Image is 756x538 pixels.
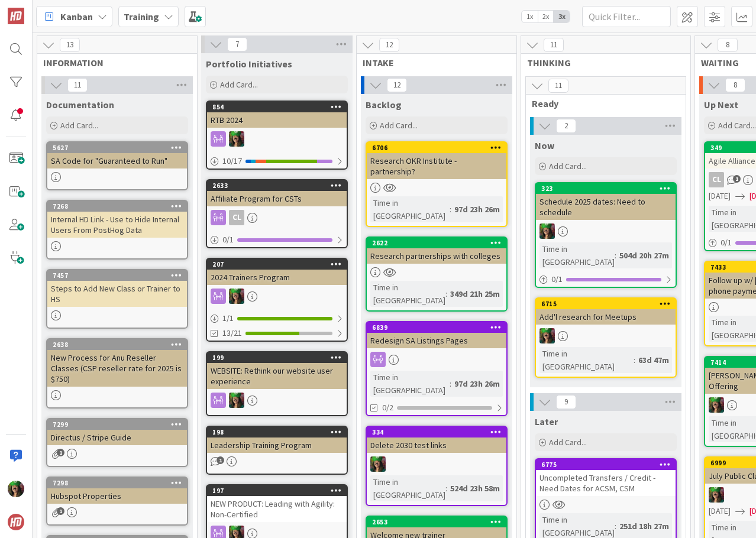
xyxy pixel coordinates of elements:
[212,103,347,111] div: 854
[367,322,506,333] div: 6839
[229,131,244,147] img: SL
[616,249,672,262] div: 504d 20h 27m
[207,180,347,206] div: 2633Affiliate Program for CSTs
[372,428,506,436] div: 334
[57,507,64,515] span: 1
[536,272,676,287] div: 0/1
[367,456,506,472] div: SL
[536,183,676,220] div: 323Schedule 2025 dates: Need to schedule
[539,223,555,239] img: SL
[721,236,732,249] span: 0 / 1
[370,456,386,472] img: SL
[556,395,576,409] span: 9
[207,352,347,363] div: 199
[367,437,506,453] div: Delete 2030 test links
[229,210,244,225] div: CL
[445,482,447,495] span: :
[47,270,187,307] div: 7457Steps to Add New Class or Trainer to HS
[47,281,187,307] div: Steps to Add New Class or Trainer to HS
[380,120,418,131] span: Add Card...
[733,175,741,183] span: 1
[207,180,347,191] div: 2633
[539,328,555,343] img: SL
[207,485,347,496] div: 197
[47,201,187,238] div: 7268Internal HD Link - Use to Hide Internal Users From PostHog Data
[450,203,451,216] span: :
[549,161,587,171] span: Add Card...
[367,142,506,153] div: 6706
[554,11,570,22] span: 3x
[367,248,506,264] div: Research partnerships with colleges
[538,11,554,22] span: 2x
[207,270,347,285] div: 2024 Trainers Program
[709,505,731,517] span: [DATE]
[541,300,676,308] div: 6715
[615,249,616,262] span: :
[53,420,187,429] div: 7299
[556,119,576,133] span: 2
[227,37,247,51] span: 7
[522,11,538,22] span: 1x
[207,437,347,453] div: Leadership Training Program
[53,202,187,210] div: 7268
[212,428,347,436] div: 198
[207,191,347,206] div: Affiliate Program for CSTs
[212,354,347,362] div: 199
[53,271,187,280] div: 7457
[372,518,506,526] div: 2653
[536,223,676,239] div: SL
[47,419,187,430] div: 7299
[536,309,676,325] div: Add'l research for Meetups
[53,479,187,487] div: 7298
[536,470,676,496] div: Uncompleted Transfers / Credit - Need Dates for ACSM, CSM
[207,112,347,128] div: RTB 2024
[372,323,506,332] div: 6839
[536,194,676,220] div: Schedule 2025 dates: Need to schedule
[616,520,672,533] div: 251d 18h 27m
[367,427,506,437] div: 334
[535,140,554,151] span: Now
[635,354,672,367] div: 63d 47m
[47,142,187,153] div: 5627
[207,210,347,225] div: CL
[207,352,347,389] div: 199WEBSITE: Rethink our website user experience
[47,339,187,350] div: 2638
[8,514,24,530] img: avatar
[207,131,347,147] div: SL
[8,8,24,24] img: Visit kanbanzone.com
[709,397,724,413] img: SL
[447,287,503,300] div: 349d 21h 25m
[222,234,234,246] span: 0 / 1
[451,203,503,216] div: 97d 23h 26m
[207,232,347,247] div: 0/1
[47,212,187,238] div: Internal HD Link - Use to Hide Internal Users From PostHog Data
[207,154,347,168] div: 10/17
[47,270,187,281] div: 7457
[536,299,676,309] div: 6715
[372,239,506,247] div: 2622
[229,393,244,408] img: SL
[229,289,244,304] img: SL
[222,155,242,167] span: 10 / 17
[718,120,756,131] span: Add Card...
[47,478,187,488] div: 7298
[47,478,187,504] div: 7298Hubspot Properties
[634,354,635,367] span: :
[212,182,347,190] div: 2633
[379,38,399,52] span: 12
[207,485,347,522] div: 197NEW PRODUCT: Leading with Agility: Non-Certified
[207,311,347,326] div: 1/1
[709,487,724,503] img: SL
[367,238,506,264] div: 2622Research partnerships with colleges
[527,57,676,69] span: THINKING
[382,401,393,414] span: 0/2
[536,183,676,194] div: 323
[548,79,568,93] span: 11
[367,153,506,179] div: Research OKR Institute - partnership?
[53,144,187,152] div: 5627
[704,99,738,111] span: Up Next
[367,427,506,453] div: 334Delete 2030 test links
[46,99,114,111] span: Documentation
[207,393,347,408] div: SL
[60,9,93,24] span: Kanban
